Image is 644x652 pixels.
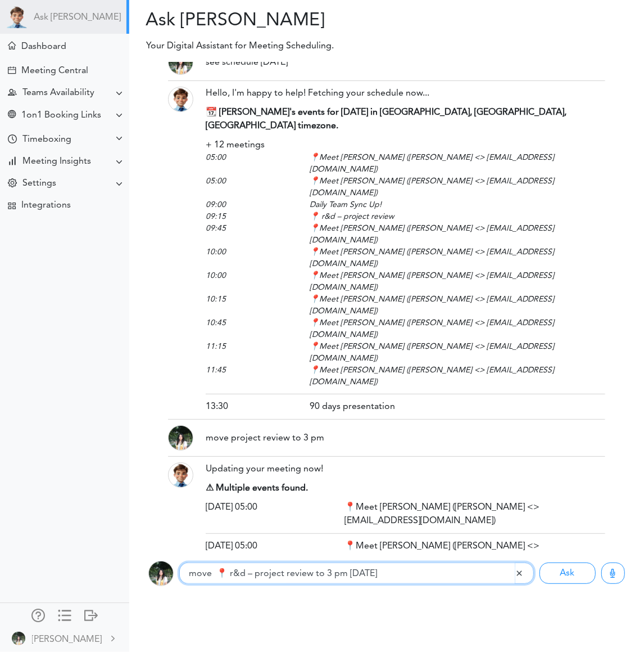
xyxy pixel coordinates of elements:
[197,270,301,294] div: 10:00
[301,199,614,211] div: Daily Team Sync Up!
[22,178,56,189] div: Settings
[21,200,71,211] div: Integrations
[206,138,605,152] div: + 12 meetings
[21,66,88,77] div: Meeting Central
[197,341,301,365] div: 11:15
[336,501,614,528] div: 📍Meet [PERSON_NAME] ([PERSON_NAME] <> [EMAIL_ADDRESS][DOMAIN_NAME])
[58,609,71,620] div: Show only icons
[301,341,614,365] div: 📍Meet [PERSON_NAME] ([PERSON_NAME] <> [EMAIL_ADDRESS][DOMAIN_NAME])
[168,425,193,451] img: Z
[12,632,25,645] img: Z
[197,365,301,388] div: 11:45
[22,134,71,145] div: Timeboxing
[6,6,28,28] img: Powered by TEAMCAL AI
[168,87,193,112] img: Theo_head.png
[197,211,301,223] div: 09:15
[301,176,614,199] div: 📍Meet [PERSON_NAME] ([PERSON_NAME] <> [EMAIL_ADDRESS][DOMAIN_NAME])
[197,539,336,566] div: [DATE] 05:00
[21,110,101,121] div: 1on1 Booking Links
[206,431,605,445] div: move project review to 3 pm
[8,66,16,74] div: Create Meeting
[197,294,301,317] div: 10:15
[206,100,605,138] div: 📆 [PERSON_NAME]'s events for [DATE] in [GEOGRAPHIC_DATA], [GEOGRAPHIC_DATA], [GEOGRAPHIC_DATA] ti...
[32,633,102,646] div: [PERSON_NAME]
[168,462,193,488] img: Theo_head.png
[301,246,614,270] div: 📍Meet [PERSON_NAME] ([PERSON_NAME] <> [EMAIL_ADDRESS][DOMAIN_NAME])
[301,223,614,246] div: 📍Meet [PERSON_NAME] ([PERSON_NAME] <> [EMAIL_ADDRESS][DOMAIN_NAME])
[206,462,605,476] div: Updating your meeting now!
[301,211,614,223] div: 📍 r&d – project review
[1,626,128,651] a: [PERSON_NAME]
[21,42,66,52] div: Dashboard
[148,561,174,586] img: Z
[206,476,605,501] div: ⚠ Multiple events found.
[301,270,614,294] div: 📍Meet [PERSON_NAME] ([PERSON_NAME] <> [EMAIL_ADDRESS][DOMAIN_NAME])
[34,12,121,23] a: Ask [PERSON_NAME]
[539,563,596,584] button: Ask
[197,317,301,341] div: 10:45
[8,42,16,50] div: Meeting Dashboard
[197,400,301,413] div: 13:30
[301,152,614,176] div: 📍Meet [PERSON_NAME] ([PERSON_NAME] <> [EMAIL_ADDRESS][DOMAIN_NAME])
[31,609,45,624] a: Manage Members and Externals
[22,156,91,167] div: Meeting Insights
[301,400,614,413] div: 90 days presentation
[197,246,301,270] div: 10:00
[301,365,614,388] div: 📍Meet [PERSON_NAME] ([PERSON_NAME] <> [EMAIL_ADDRESS][DOMAIN_NAME])
[197,152,301,176] div: 05:00
[8,110,16,121] div: Share Meeting Link
[22,88,94,98] div: Teams Availability
[168,50,193,75] img: Z
[336,539,614,566] div: 📍Meet [PERSON_NAME] ([PERSON_NAME] <> [EMAIL_ADDRESS][DOMAIN_NAME])
[84,609,98,620] div: Log out
[197,199,301,211] div: 09:00
[138,39,498,53] p: Your Digital Assistant for Meeting Scheduling.
[8,134,17,145] div: Time Your Goals
[206,56,605,69] div: see schedule [DATE]
[138,10,378,32] h2: Ask [PERSON_NAME]
[197,176,301,199] div: 05:00
[301,317,614,341] div: 📍Meet [PERSON_NAME] ([PERSON_NAME] <> [EMAIL_ADDRESS][DOMAIN_NAME])
[301,294,614,317] div: 📍Meet [PERSON_NAME] ([PERSON_NAME] <> [EMAIL_ADDRESS][DOMAIN_NAME])
[31,609,45,620] div: Manage Members and Externals
[206,87,605,100] div: Hello, I'm happy to help! Fetching your schedule now...
[197,223,301,246] div: 09:45
[58,609,71,624] a: Change side menu
[197,501,336,528] div: [DATE] 05:00
[8,202,16,210] div: TEAMCAL AI Workflow Apps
